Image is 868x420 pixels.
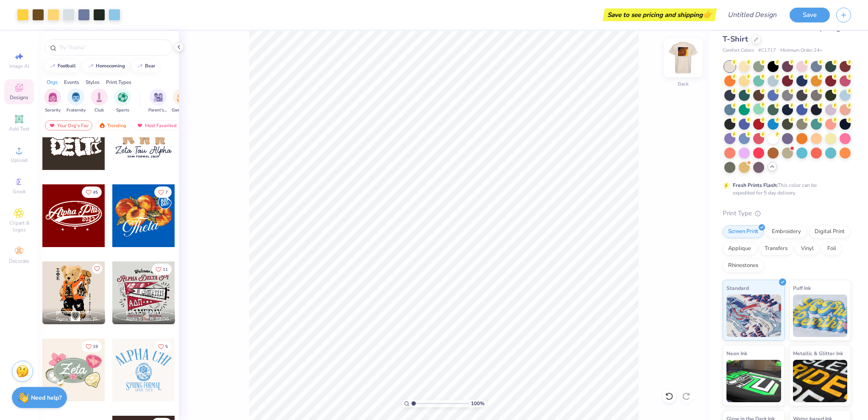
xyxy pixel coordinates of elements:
div: football [58,64,76,68]
strong: Need help? [31,394,61,402]
div: filter for Club [91,89,108,114]
div: Transfers [759,242,793,255]
img: trending.gif [99,122,106,128]
img: Metallic & Glitter Ink [793,360,848,402]
img: Club Image [95,92,104,102]
button: Like [82,341,102,352]
div: Screen Print [723,225,764,238]
img: trend_line.gif [49,64,56,69]
span: Neon Ink [726,349,747,358]
div: Digital Print [809,225,850,238]
img: most_fav.gif [136,122,143,128]
div: Rhinestones [723,259,764,272]
button: filter button [91,89,108,114]
span: Decorate [9,258,29,264]
span: Minimum Order: 24 + [780,47,823,54]
button: filter button [114,89,131,114]
span: Add Text [9,125,29,132]
div: Your Org's Fav [45,120,92,131]
span: Sigma Phi Epsilon, [GEOGRAPHIC_DATA][US_STATE] [56,316,102,323]
img: Puff Ink [793,295,848,337]
span: 11 [163,267,168,272]
img: Parent's Weekend Image [153,92,163,102]
div: Save to see pricing and shipping [605,8,715,21]
span: 7 [165,190,168,195]
span: [PERSON_NAME] [126,310,161,316]
div: filter for Parent's Weekend [148,89,168,114]
span: Upload [11,157,28,164]
span: Club [95,107,104,114]
div: Styles [86,78,100,86]
div: Print Type [723,209,851,218]
span: 100 % [471,400,484,407]
img: most_fav.gif [49,122,56,128]
span: Parent's Weekend [148,107,168,114]
div: Foil [822,242,842,255]
div: bear [145,64,155,68]
button: Like [152,264,172,275]
button: bear [132,60,159,72]
div: homecoming [96,64,125,68]
span: Comfort Colors [723,47,754,54]
button: Like [92,264,102,274]
div: Vinyl [796,242,819,255]
img: trend_line.gif [136,64,143,69]
button: Like [154,186,172,198]
span: Fraternity [67,107,86,114]
img: Sports Image [118,92,128,102]
span: Clipart & logos [4,220,34,233]
span: Standard [726,284,749,292]
button: Save [790,8,830,22]
span: Game Day [172,107,191,114]
span: 19 [93,345,98,349]
button: Like [82,186,102,198]
span: 5 [165,345,168,349]
div: filter for Game Day [172,89,191,114]
button: filter button [67,89,86,114]
button: filter button [148,89,168,114]
input: Try "Alpha" [58,43,167,52]
span: Greek [13,188,26,195]
img: Fraternity Image [71,92,81,102]
div: filter for Sorority [44,89,61,114]
img: Standard [726,295,781,337]
div: This color can be expedited for 5 day delivery. [733,181,837,197]
span: [PERSON_NAME] [56,310,91,316]
span: Alpha Delta Pi, [GEOGRAPHIC_DATA][US_STATE] at [GEOGRAPHIC_DATA] [126,316,172,323]
div: Most Favorited [133,120,181,131]
div: Print Types [106,78,131,86]
img: Back [666,41,700,75]
span: Image AI [9,63,29,70]
div: Events [64,78,79,86]
span: Metallic & Glitter Ink [793,349,843,358]
span: 👉 [703,9,712,19]
span: Sports [116,107,129,114]
span: Puff Ink [793,284,811,292]
div: filter for Fraternity [67,89,86,114]
span: Designs [10,94,28,101]
div: filter for Sports [114,89,131,114]
img: Neon Ink [726,360,781,402]
div: Back [678,80,689,88]
span: 45 [93,190,98,195]
span: # C1717 [758,47,776,54]
div: Trending [95,120,130,131]
button: filter button [172,89,191,114]
button: filter button [44,89,61,114]
img: Sorority Image [48,92,58,102]
button: homecoming [83,60,129,72]
div: Applique [723,242,757,255]
div: Embroidery [766,225,807,238]
span: Sorority [45,107,61,114]
strong: Fresh Prints Flash: [733,182,778,189]
button: Like [154,341,172,352]
img: trend_line.gif [87,64,94,69]
input: Untitled Design [721,6,783,23]
button: football [45,60,80,72]
img: Game Day Image [177,92,186,102]
div: Orgs [47,78,58,86]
